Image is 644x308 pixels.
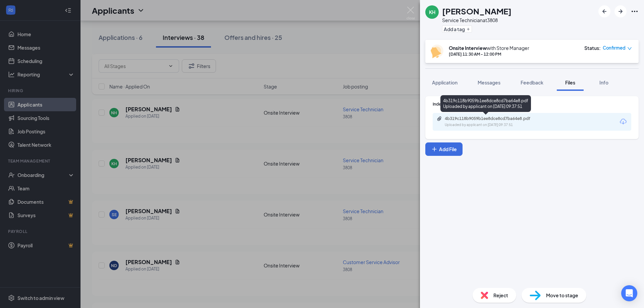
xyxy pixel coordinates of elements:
span: Confirmed [603,45,626,51]
button: ArrowRight [614,5,627,17]
button: PlusAdd a tag [442,25,472,33]
svg: Plus [431,146,438,152]
div: Open Intercom Messenger [621,285,637,301]
div: 4b319c118b9059b1ee8dce8cd7ba64e8.pdf Uploaded by applicant on [DATE] 09:37:51 [440,95,531,112]
svg: Paperclip [437,116,442,121]
button: Add FilePlus [425,142,463,156]
span: Reject [493,292,508,299]
span: Application [432,79,458,85]
svg: ArrowLeftNew [600,7,608,15]
a: Paperclip4b319c118b9059b1ee8dce8cd7ba64e8.pdfUploaded by applicant on [DATE] 09:37:51 [437,116,545,128]
svg: Plus [466,27,470,31]
div: Status : [584,45,601,51]
span: down [627,46,632,51]
div: Service Technician at 3808 [442,17,512,23]
span: Move to stage [546,292,578,299]
div: with Store Manager [449,45,529,51]
span: Messages [478,79,500,85]
div: 4b319c118b9059b1ee8dce8cd7ba64e8.pdf [445,116,539,121]
button: ArrowLeftNew [598,5,610,17]
div: KH [429,9,435,15]
span: Info [599,79,608,85]
div: Indeed Resume [433,101,631,107]
span: Feedback [521,79,543,85]
div: Uploaded by applicant on [DATE] 09:37:51 [445,122,545,128]
b: Onsite Interview [449,45,487,51]
span: Files [565,79,575,85]
svg: Ellipses [631,7,639,15]
div: [DATE] 11:30 AM - 12:00 PM [449,51,529,57]
svg: ArrowRight [616,7,625,15]
svg: Download [619,118,627,126]
h1: [PERSON_NAME] [442,5,512,17]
